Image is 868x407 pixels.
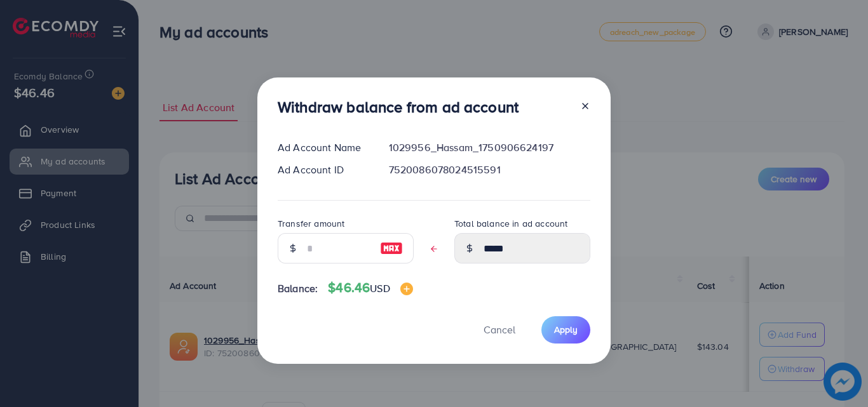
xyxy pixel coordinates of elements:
label: Transfer amount [278,217,344,230]
span: Apply [554,323,578,336]
span: Cancel [484,323,515,337]
label: Total balance in ad account [454,217,567,230]
div: Ad Account Name [268,140,379,155]
div: 7520086078024515591 [379,163,600,177]
div: 1029956_Hassam_1750906624197 [379,140,600,155]
img: image [380,241,403,256]
span: USD [370,281,390,295]
button: Cancel [468,316,531,344]
span: Balance: [278,281,318,296]
h4: $46.46 [328,280,412,296]
button: Apply [541,316,590,344]
h3: Withdraw balance from ad account [278,98,519,116]
img: image [400,283,413,295]
div: Ad Account ID [268,163,379,177]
